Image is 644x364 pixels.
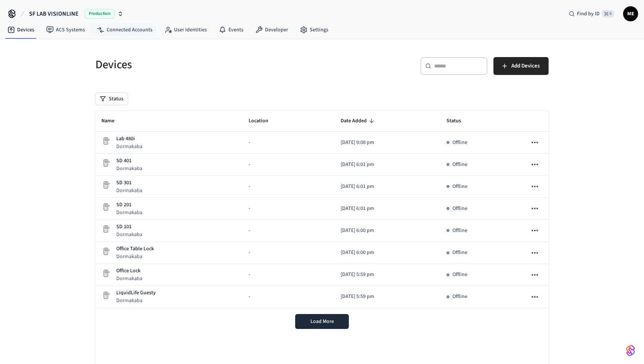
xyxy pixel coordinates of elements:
[626,345,635,357] img: SeamLogoGradient.69752ec5.svg
[116,143,142,150] p: Dormakaba
[101,291,110,300] img: Placeholder Lock Image
[602,10,614,18] span: ⌘ K
[294,23,334,37] a: Settings
[624,7,637,21] span: ME
[341,115,376,127] span: Date Added
[249,271,250,279] span: -
[563,7,620,21] div: Find by ID⌘ K
[116,209,142,216] p: Dormakaba
[493,57,549,75] button: Add Devices
[452,227,467,235] p: Offline
[91,23,158,37] a: Connected Accounts
[452,249,467,257] p: Offline
[249,183,250,191] span: -
[85,9,114,19] span: Production
[116,289,156,297] p: LiquidLife Guesty
[116,223,142,231] p: SD 101
[29,9,79,18] span: SF LAB VISIONLINE
[249,249,250,257] span: -
[95,93,128,105] button: Status
[101,225,110,233] img: Placeholder Lock Image
[1,23,40,37] a: Devices
[116,297,156,304] p: Dormakaba
[623,6,638,21] button: ME
[295,314,349,329] button: Load More
[101,181,110,189] img: Placeholder Lock Image
[40,23,91,37] a: ACS Systems
[310,318,334,325] span: Load More
[577,10,600,18] span: Find by ID
[341,293,435,301] p: [DATE] 5:59 pm
[452,205,467,213] p: Offline
[116,231,142,238] p: Dormakaba
[101,159,110,167] img: Placeholder Lock Image
[101,247,110,256] img: Placeholder Lock Image
[249,23,294,37] a: Developer
[95,111,549,308] table: sticky table
[341,161,435,169] p: [DATE] 6:01 pm
[116,187,142,194] p: Dormakaba
[341,271,435,279] p: [DATE] 5:59 pm
[101,115,124,127] span: Name
[341,183,435,191] p: [DATE] 6:01 pm
[101,136,110,145] img: Placeholder Lock Image
[116,135,142,143] p: Lab 480i
[341,249,435,257] p: [DATE] 6:00 pm
[116,245,154,253] p: Office Table Lock
[95,57,318,72] h5: Devices
[341,227,435,235] p: [DATE] 6:00 pm
[116,179,142,187] p: SD 301
[452,293,467,301] p: Offline
[341,205,435,213] p: [DATE] 6:01 pm
[452,183,467,191] p: Offline
[158,23,213,37] a: User Identities
[452,139,467,147] p: Offline
[249,161,250,169] span: -
[116,157,142,165] p: SD 401
[249,139,250,147] span: -
[446,115,471,127] span: Status
[116,253,154,260] p: Dormakaba
[116,165,142,172] p: Dormakaba
[116,267,142,275] p: Office Lock
[249,227,250,235] span: -
[511,61,540,71] span: Add Devices
[452,161,467,169] p: Offline
[452,271,467,279] p: Offline
[101,269,110,278] img: Placeholder Lock Image
[116,275,142,282] p: Dormakaba
[213,23,249,37] a: Events
[116,201,142,209] p: SD 201
[249,293,250,301] span: -
[249,205,250,213] span: -
[341,139,435,147] p: [DATE] 9:08 pm
[249,115,278,127] span: Location
[101,203,110,211] img: Placeholder Lock Image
